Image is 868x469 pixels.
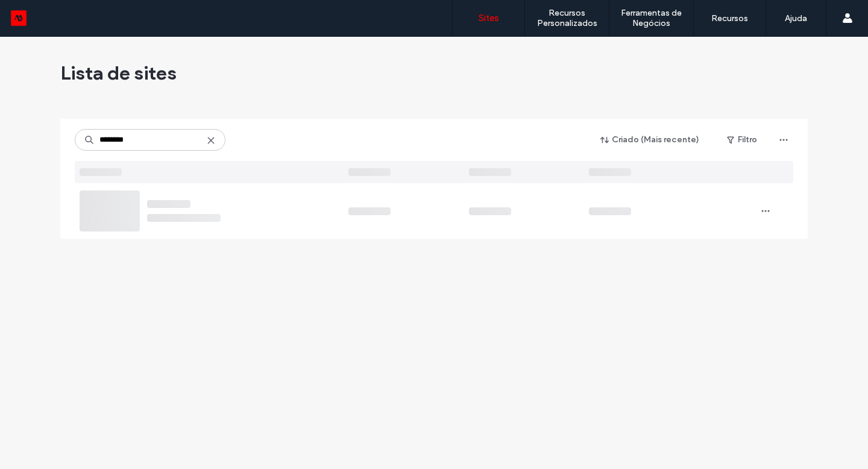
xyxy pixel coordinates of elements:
button: Criado (Mais recente) [590,130,710,150]
label: Ajuda [785,13,807,24]
span: Ajuda [27,8,58,19]
label: Recursos [711,13,748,24]
button: Filtro [715,130,769,150]
span: Lista de sites [60,61,177,85]
label: Sites [479,13,499,24]
label: Recursos Personalizados [525,8,609,28]
label: Ferramentas de Negócios [609,8,693,28]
